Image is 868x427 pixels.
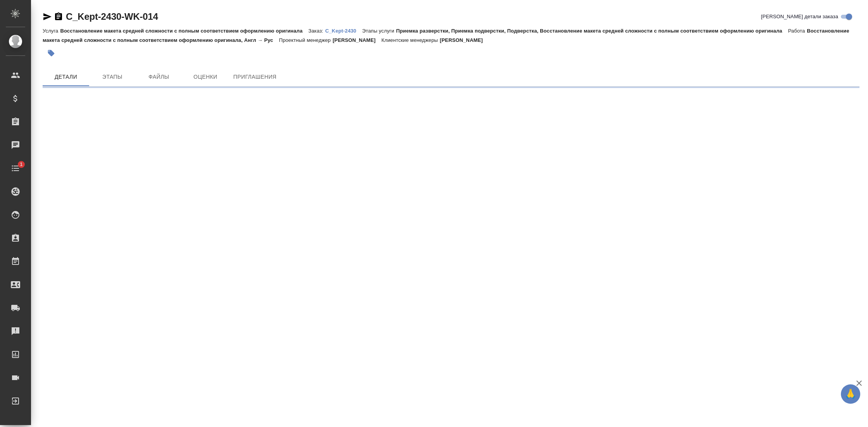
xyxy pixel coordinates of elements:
[761,13,838,21] span: [PERSON_NAME] детали заказа
[788,28,807,34] p: Работа
[43,45,60,62] button: Добавить тэг
[325,27,362,34] a: C_Kept-2430
[844,386,857,402] span: 🙏
[381,37,440,43] p: Клиентские менеджеры
[66,11,158,22] a: C_Kept-2430-WK-014
[362,28,396,34] p: Этапы услуги
[332,37,381,43] p: [PERSON_NAME]
[841,384,860,404] button: 🙏
[60,28,308,34] p: Восстановление макета средней сложности с полным соответствием оформлению оригинала
[308,28,325,34] p: Заказ:
[279,37,332,43] p: Проектный менеджер
[396,28,788,34] p: Приемка разверстки, Приемка подверстки, Подверстка, Восстановление макета средней сложности с пол...
[43,12,52,21] button: Скопировать ссылку для ЯМессенджера
[94,72,131,82] span: Этапы
[54,12,63,21] button: Скопировать ссылку
[440,37,489,43] p: [PERSON_NAME]
[15,161,27,168] span: 1
[2,159,29,178] a: 1
[325,28,362,34] p: C_Kept-2430
[140,72,177,82] span: Файлы
[233,72,277,82] span: Приглашения
[43,28,60,34] p: Услуга
[47,72,84,82] span: Детали
[187,72,224,82] span: Оценки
